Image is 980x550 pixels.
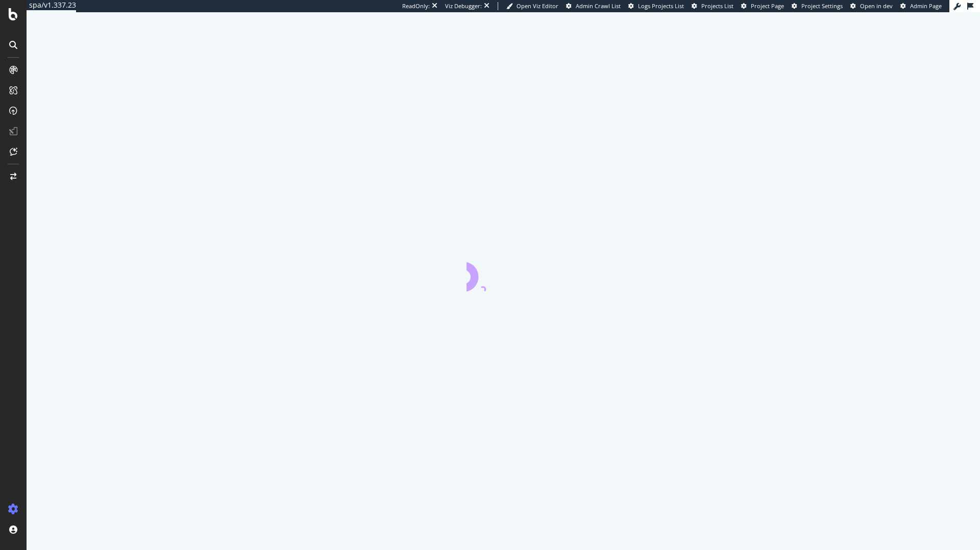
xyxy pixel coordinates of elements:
[566,2,621,10] a: Admin Crawl List
[517,2,558,10] span: Open Viz Editor
[792,2,843,10] a: Project Settings
[445,2,482,10] div: Viz Debugger:
[860,2,893,10] span: Open in dev
[402,2,430,10] div: ReadOnly:
[850,2,893,10] a: Open in dev
[506,2,558,10] a: Open Viz Editor
[910,2,942,10] span: Admin Page
[628,2,684,10] a: Logs Projects List
[701,2,733,10] span: Projects List
[801,2,843,10] span: Project Settings
[692,2,733,10] a: Projects List
[741,2,784,10] a: Project Page
[900,2,942,10] a: Admin Page
[638,2,684,10] span: Logs Projects List
[467,255,540,291] div: animation
[751,2,784,10] span: Project Page
[576,2,621,10] span: Admin Crawl List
